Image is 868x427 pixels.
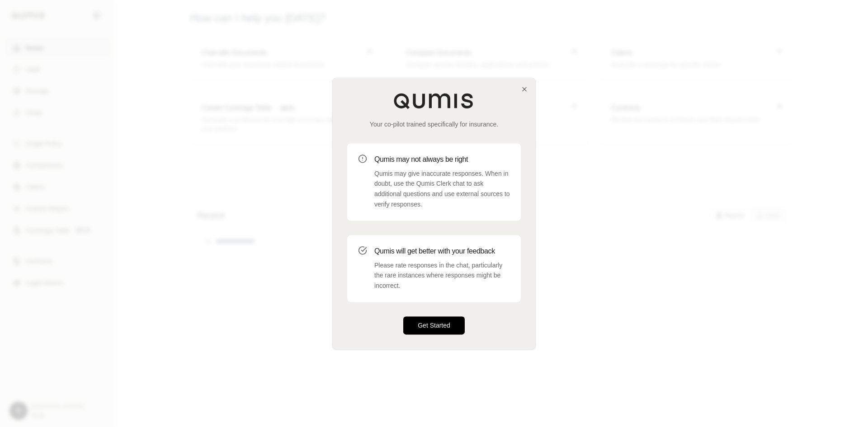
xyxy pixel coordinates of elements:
[374,154,510,165] h3: Qumis may not always be right
[403,316,465,334] button: Get Started
[393,93,475,109] img: Qumis Logo
[347,120,521,129] p: Your co-pilot trained specifically for insurance.
[374,260,510,291] p: Please rate responses in the chat, particularly the rare instances where responses might be incor...
[374,169,510,210] p: Qumis may give inaccurate responses. When in doubt, use the Qumis Clerk chat to ask additional qu...
[374,246,510,257] h3: Qumis will get better with your feedback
